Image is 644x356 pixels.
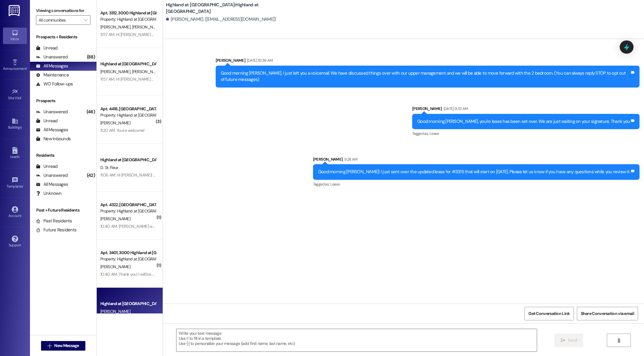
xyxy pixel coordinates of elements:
[100,16,156,22] div: Property: Highland at [GEOGRAPHIC_DATA]
[100,106,156,112] div: Apt. 4418, [GEOGRAPHIC_DATA] at [GEOGRAPHIC_DATA]
[30,207,96,213] div: Past + Future Residents
[100,157,156,163] div: Highland at [GEOGRAPHIC_DATA]
[616,338,621,343] i: 
[100,264,130,269] span: [PERSON_NAME]
[36,45,58,51] div: Unread
[100,216,130,221] span: [PERSON_NAME]
[100,76,626,82] div: 11:57 AM: Hi [PERSON_NAME] & [PERSON_NAME]! I wanted to see if you would like to remain opted in ...
[47,343,52,348] i: 
[36,63,68,69] div: All Messages
[100,69,132,74] span: [PERSON_NAME]
[100,271,202,277] div: 10:40 AM: Thank you! I will be by to get them this afternoon
[36,81,73,87] div: WO Follow-ups
[36,218,72,224] div: Past Residents
[343,156,357,162] div: 9:28 AM
[84,18,87,22] i: 
[245,57,273,64] div: [DATE] 10:36 AM
[30,34,96,40] div: Prospects + Residents
[100,224,562,229] div: 10:40 AM: [PERSON_NAME] went up to the fourth floor to see what that racket was and see that they...
[100,120,130,126] span: [PERSON_NAME]
[100,202,156,208] div: Apt. 4322, [GEOGRAPHIC_DATA] at [GEOGRAPHIC_DATA]
[36,118,58,124] div: Unread
[39,15,81,25] input: All communities
[36,190,61,197] div: Unknown
[36,227,76,233] div: Future Residents
[3,175,27,191] a: Templates •
[3,28,27,44] a: Inbox
[3,87,27,103] a: Site Visit •
[412,129,640,138] div: Tagged as:
[313,156,640,165] div: [PERSON_NAME]
[3,145,27,162] a: Leads
[132,69,162,74] span: [PERSON_NAME]
[221,70,630,83] div: Good morning [PERSON_NAME], I just left you a voicemail. We have discussed things over with our u...
[3,234,27,250] a: Support
[36,172,68,179] div: Unanswered
[100,172,599,178] div: 11:06 AM: Hi [PERSON_NAME]! Your application is approved and I wanted to touch base to confirm yo...
[430,131,439,136] span: Lease
[318,169,630,175] div: Good morning [PERSON_NAME]! I just sent over the updated lease for #3315 that will start on [DATE...
[561,338,565,343] i: 
[528,310,570,317] span: Get Conversation Link
[417,118,630,125] div: Good morning [PERSON_NAME], you're lease has been set over. We are just waiting on your signature...
[22,95,22,99] span: •
[100,61,156,67] div: Highland at [GEOGRAPHIC_DATA]
[132,24,162,30] span: [PERSON_NAME]
[442,105,468,112] div: [DATE] 9:33 AM
[36,72,69,78] div: Maintenance
[166,16,276,22] div: [PERSON_NAME]. ([EMAIL_ADDRESS][DOMAIN_NAME])
[100,128,145,133] div: 11:20 AM: You're welcome!
[100,165,118,170] span: D. St. Fleur
[166,2,286,15] b: Highland at [GEOGRAPHIC_DATA]: Highland at [GEOGRAPHIC_DATA]
[100,32,626,37] div: 11:57 AM: Hi [PERSON_NAME] & [PERSON_NAME]! I wanted to see if you would like to remain opted in ...
[577,307,638,320] button: Share Conversation via email
[54,343,79,349] span: New Message
[524,307,574,320] button: Get Conversation Link
[100,309,130,314] span: [PERSON_NAME]
[100,250,156,256] div: Apt. 3401, 3000 Highland at [GEOGRAPHIC_DATA]
[100,301,156,307] div: Highland at [GEOGRAPHIC_DATA]
[30,152,96,159] div: Residents
[100,208,156,214] div: Property: Highland at [GEOGRAPHIC_DATA]
[100,112,156,118] div: Property: Highland at [GEOGRAPHIC_DATA]
[330,182,340,187] span: Lease
[216,57,640,66] div: [PERSON_NAME]
[41,341,85,351] button: New Message
[36,54,68,60] div: Unanswered
[554,334,583,347] button: Send
[27,66,28,70] span: •
[30,98,96,104] div: Prospects
[36,163,58,170] div: Unread
[100,256,156,262] div: Property: Highland at [GEOGRAPHIC_DATA]
[85,107,96,117] div: (46)
[9,5,21,16] img: ResiDesk Logo
[568,337,577,343] span: Send
[412,105,640,114] div: [PERSON_NAME]
[313,180,640,188] div: Tagged as:
[581,310,634,317] span: Share Conversation via email
[100,24,132,30] span: [PERSON_NAME]
[36,136,71,142] div: New Inbounds
[36,127,68,133] div: All Messages
[3,204,27,221] a: Account
[3,116,27,132] a: Buildings
[36,181,68,188] div: All Messages
[85,171,96,180] div: (42)
[85,52,96,62] div: (88)
[100,10,156,16] div: Apt. 3312, 3000 Highland at [GEOGRAPHIC_DATA]
[36,109,68,115] div: Unanswered
[36,6,90,15] label: Viewing conversations for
